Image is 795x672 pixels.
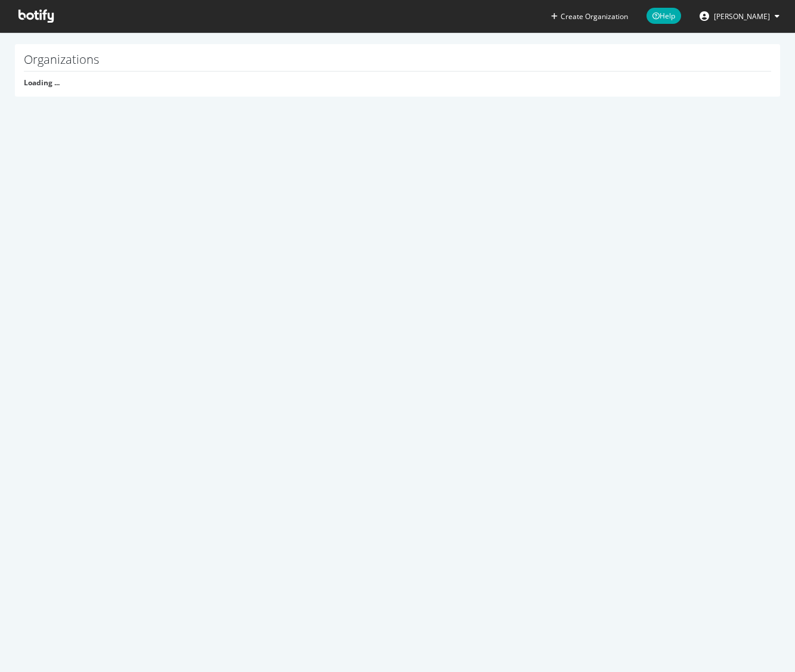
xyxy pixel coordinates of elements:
span: Brandon Shallenberger [714,11,770,21]
button: [PERSON_NAME] [690,7,789,26]
h1: Organizations [24,53,771,72]
strong: Loading ... [24,78,60,88]
span: Help [646,8,681,24]
button: Create Organization [550,11,629,22]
